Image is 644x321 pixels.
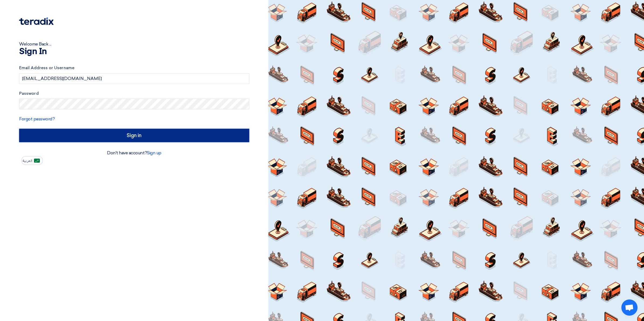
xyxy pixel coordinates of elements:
[147,150,161,155] a: Sign up
[19,65,249,71] label: Email Address or Username
[621,299,638,316] a: Open chat
[19,73,249,84] input: Enter your business email or username
[19,90,249,97] label: Password
[34,159,40,163] img: ar-AR.png
[19,150,249,156] div: Don't have account?
[19,129,249,142] input: Sign in
[21,156,43,165] button: العربية
[19,41,249,47] div: Welcome Back ...
[19,47,249,56] h1: Sign In
[19,116,55,121] a: Forgot password?
[23,159,32,163] span: العربية
[19,18,54,25] img: Teradix logo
